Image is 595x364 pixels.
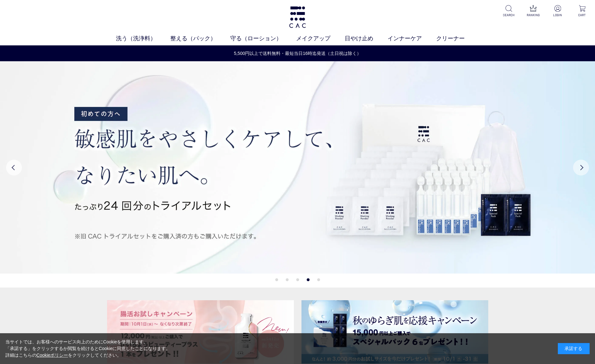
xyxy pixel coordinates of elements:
a: 洗う（洗浄料） [116,34,170,43]
a: SEARCH [501,5,517,17]
button: 1 of 5 [275,278,278,281]
button: 3 of 5 [296,278,299,281]
div: 当サイトでは、お客様へのサービス向上のためにCookieを使用します。 「承諾する」をクリックするか閲覧を続けるとCookieに同意したことになります。 詳細はこちらの をクリックしてください。 [5,339,171,359]
img: スペシャルパックお試しプレゼント [301,300,488,363]
button: 4 of 5 [307,278,309,281]
button: 5 of 5 [317,278,320,281]
a: 守る（ローション） [230,34,296,43]
a: インナーケア [388,34,436,43]
p: CART [574,13,590,17]
p: LOGIN [550,13,565,17]
a: 整える（パック） [170,34,230,43]
a: 5,500円以上で送料無料・最短当日16時迄発送（土日祝は除く） [0,50,595,57]
a: CART [574,5,590,17]
p: RANKING [525,13,541,17]
button: 2 of 5 [286,278,288,281]
a: Cookieポリシー [37,353,68,358]
a: メイクアップ [296,34,345,43]
p: SEARCH [501,13,517,17]
button: Next [573,160,589,175]
div: 承諾する [558,343,590,354]
img: logo [288,6,307,28]
a: RANKING [525,5,541,17]
img: 腸活お試しキャンペーン [107,300,294,363]
a: LOGIN [550,5,565,17]
a: 日やけ止め [345,34,388,43]
button: Previous [6,160,22,175]
a: クリーナー [436,34,479,43]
